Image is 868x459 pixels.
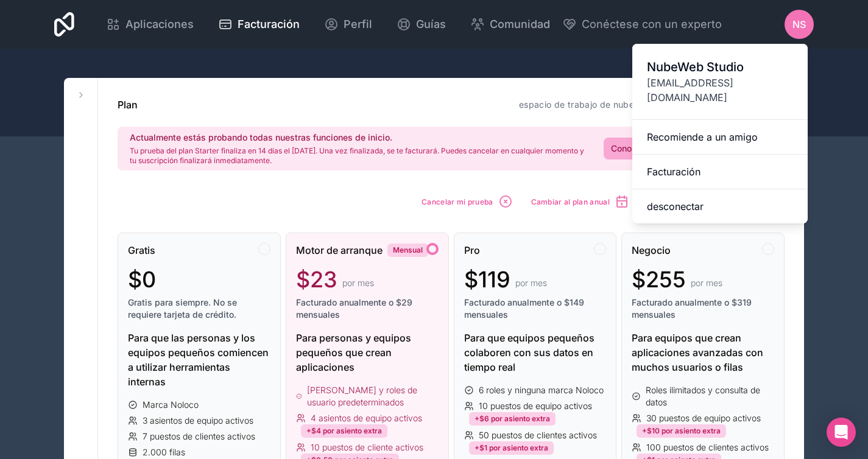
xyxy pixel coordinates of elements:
font: 50 puestos de clientes activos [479,430,597,440]
font: Para personas y equipos pequeños que crean aplicaciones [296,332,411,373]
font: +$1 por asiento extra [475,443,548,452]
a: Guías [387,11,456,38]
font: desconectar [647,200,704,212]
a: Conozca más sobre nuestros planes [604,138,777,159]
font: Facturado anualmente o $29 mensuales [296,297,412,320]
a: Facturación [632,155,808,189]
font: Actualmente estás probando todas nuestras funciones de inicio. [130,132,392,142]
font: Tu prueba del plan Starter finaliza en 14 días el [DATE]. Una vez finalizada, se te facturará. Pu... [130,146,584,165]
font: $23 [296,266,337,293]
font: Negocio [632,244,671,256]
font: NS [792,18,806,30]
font: Para equipos que crean aplicaciones avanzadas con muchos usuarios o filas [632,332,763,373]
button: Cambiar al plan anual [527,190,633,213]
font: +$6 por asiento extra [475,414,550,423]
font: Facturación [238,18,300,30]
font: Para que equipos pequeños colaboren con sus datos en tiempo real [464,332,595,373]
button: Conéctese con un experto [562,16,722,33]
font: $255 [632,266,686,293]
font: Pro [464,244,480,256]
font: Motor de arranque [296,244,383,256]
font: 100 puestos de clientes activos [646,442,769,452]
font: Recomiende a un amigo [647,131,758,143]
a: Comunidad [460,11,560,38]
font: 3 asientos de equipo activos [143,415,253,426]
font: $119 [464,266,510,293]
font: Perfil [344,18,372,30]
font: NubeWeb [647,60,704,74]
font: Conozca más sobre nuestros planes [611,143,759,153]
a: espacio de trabajo de nube-web-studio [519,99,685,110]
font: Conéctese con un experto [582,18,722,30]
font: por mes [342,278,374,288]
font: +$10 por asiento extra [642,426,721,435]
font: [EMAIL_ADDRESS][DOMAIN_NAME] [647,77,733,103]
font: Cambiar al plan anual [531,197,610,206]
font: 2.000 filas [143,447,185,457]
font: Studio [707,60,744,74]
font: Para que las personas y los equipos pequeños comiencen a utilizar herramientas internas [128,332,269,388]
a: Aplicaciones [96,11,203,38]
font: 7 puestos de clientes activos [143,431,255,441]
font: 30 puestos de equipo activos [646,413,761,423]
font: Guías [416,18,446,30]
font: 10 puestos de equipo activos [479,401,592,411]
font: 10 puestos de cliente activos [311,442,423,452]
font: Facturado anualmente o $319 mensuales [632,297,752,320]
a: Perfil [314,11,382,38]
font: Aplicaciones [125,18,194,30]
font: por mes [515,278,547,288]
font: [PERSON_NAME] y roles de usuario predeterminados [307,385,417,407]
font: Comunidad [490,18,550,30]
font: $0 [128,266,156,293]
font: Marca Noloco [143,399,199,410]
font: Facturación [647,166,700,178]
font: Mensual [393,245,423,254]
font: por mes [691,278,722,288]
div: Abrir Intercom Messenger [827,418,856,447]
font: Gratis [128,244,155,256]
font: 6 roles y ninguna marca Noloco [479,385,604,395]
button: desconectar [632,189,808,223]
button: Cancelar mi prueba [417,190,517,213]
font: Cancelar mi prueba [422,197,493,206]
font: Plan [118,99,138,111]
font: +$4 por asiento extra [306,426,382,435]
font: Gratis para siempre. No se requiere tarjeta de crédito. [128,297,237,320]
a: Facturación [208,11,309,38]
font: 4 asientos de equipo activos [311,413,422,423]
font: Facturado anualmente o $149 mensuales [464,297,584,320]
a: Recomiende a un amigo [632,120,808,155]
font: Roles ilimitados y consulta de datos [646,385,760,407]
